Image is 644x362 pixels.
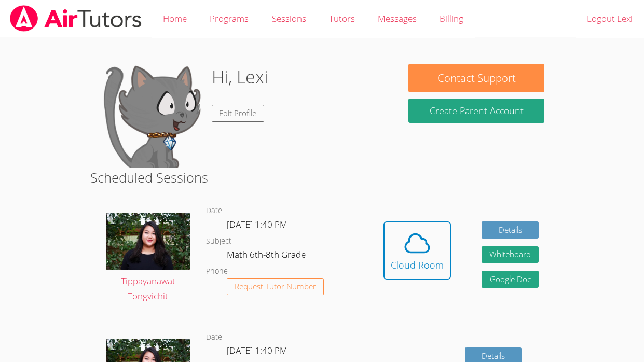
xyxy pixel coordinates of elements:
[482,246,539,263] button: Whiteboard
[227,344,287,356] span: [DATE] 1:40 PM
[206,204,222,217] dt: Date
[9,5,143,32] img: airtutors_banner-c4298cdbf04f3fff15de1276eac7730deb9818008684d7c2e4769d2f7ddbe033.png
[227,278,324,295] button: Request Tutor Number
[408,64,544,92] button: Contact Support
[227,247,308,265] dd: Math 6th-8th Grade
[90,168,554,187] h2: Scheduled Sessions
[235,283,316,290] span: Request Tutor Number
[378,12,417,24] span: Messages
[206,235,231,248] dt: Subject
[212,105,265,122] a: Edit Profile
[106,213,190,304] a: Tippayanawat Tongvichit
[227,218,287,230] span: [DATE] 1:40 PM
[383,221,451,280] button: Cloud Room
[106,213,190,270] img: IMG_0561.jpeg
[206,265,228,278] dt: Phone
[206,331,222,344] dt: Date
[391,258,444,272] div: Cloud Room
[408,99,544,123] button: Create Parent Account
[482,271,539,288] a: Google Doc
[212,64,268,90] h1: Hi, Lexi
[100,64,203,168] img: default.png
[482,221,539,239] a: Details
